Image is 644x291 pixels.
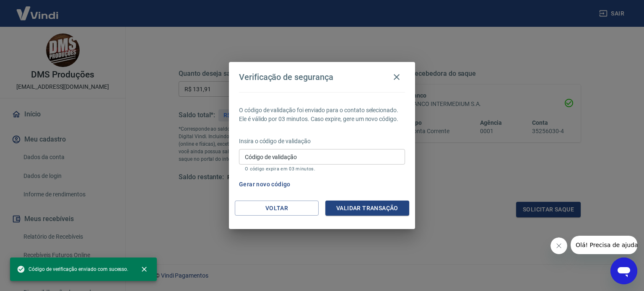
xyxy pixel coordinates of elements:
button: close [135,260,153,278]
iframe: Mensagem da empresa [571,236,637,254]
iframe: Fechar mensagem [551,237,567,254]
span: Olá! Precisa de ajuda? [5,6,70,13]
h4: Verificação de segurança [239,72,333,82]
iframe: Botão para abrir a janela de mensagens [610,258,637,284]
p: O código expira em 03 minutos. [245,166,399,172]
button: Gerar novo código [236,177,294,192]
p: Insira o código de validação [239,137,405,146]
p: O código de validação foi enviado para o contato selecionado. Ele é válido por 03 minutos. Caso e... [239,106,405,124]
button: Voltar [235,201,319,216]
span: Código de verificação enviado com sucesso. [17,265,128,273]
button: Validar transação [325,201,409,216]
